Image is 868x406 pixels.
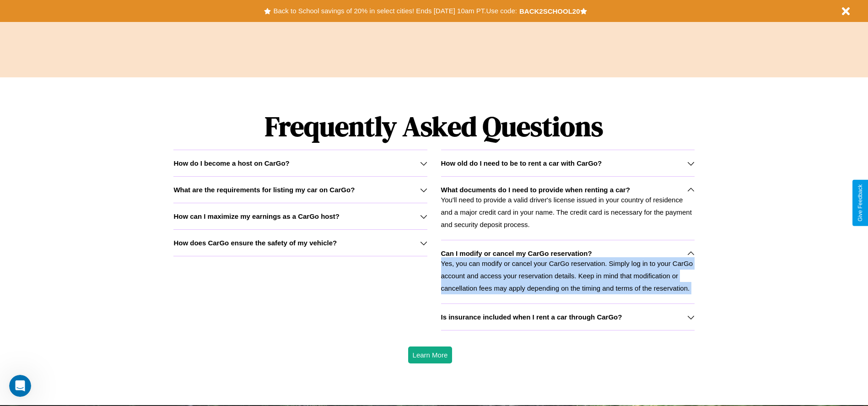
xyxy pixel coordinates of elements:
p: You'll need to provide a valid driver's license issued in your country of residence and a major c... [441,194,695,231]
h3: What are the requirements for listing my car on CarGo? [173,186,355,194]
iframe: Intercom live chat [9,375,31,397]
div: Give Feedback [857,184,863,222]
h3: How old do I need to be to rent a car with CarGo? [441,159,602,167]
h3: How does CarGo ensure the safety of my vehicle? [173,239,337,247]
h3: How do I become a host on CarGo? [173,159,289,167]
h1: Frequently Asked Questions [173,103,694,150]
button: Back to School savings of 20% in select cities! Ends [DATE] 10am PT.Use code: [271,5,519,17]
h3: Is insurance included when I rent a car through CarGo? [441,313,622,321]
button: Learn More [408,346,453,363]
h3: Can I modify or cancel my CarGo reservation? [441,249,592,257]
h3: How can I maximize my earnings as a CarGo host? [173,212,340,220]
h3: What documents do I need to provide when renting a car? [441,186,630,194]
p: Yes, you can modify or cancel your CarGo reservation. Simply log in to your CarGo account and acc... [441,257,695,294]
b: BACK2SCHOOL20 [519,7,580,15]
